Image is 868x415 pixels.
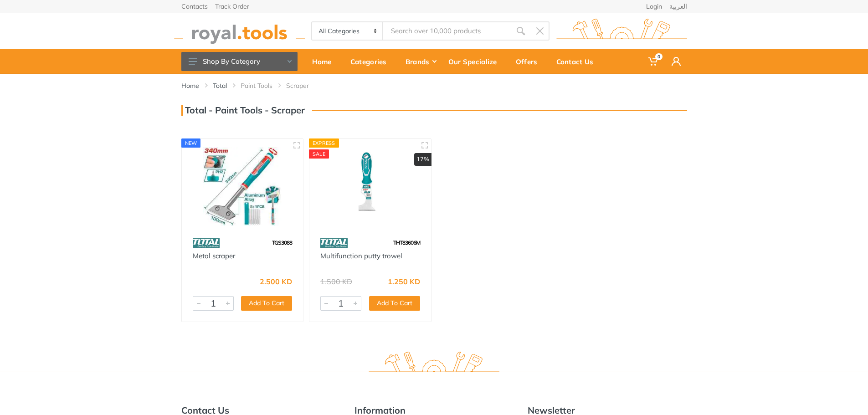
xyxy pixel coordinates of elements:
[320,278,352,285] div: 1.500 KD
[193,251,235,260] a: Metal scraper
[344,49,399,74] a: Categories
[414,153,431,166] div: 17%
[399,52,442,71] div: Brands
[306,49,344,74] a: Home
[213,81,227,90] a: Total
[241,296,292,311] button: Add To Cart
[181,81,687,90] nav: breadcrumb
[369,352,499,377] img: royal.tools Logo
[442,49,509,74] a: Our Specialize
[442,52,509,71] div: Our Specialize
[306,52,344,71] div: Home
[309,149,329,159] div: SALE
[181,52,298,71] button: Shop By Category
[181,3,208,10] a: Contacts
[550,52,606,71] div: Contact Us
[286,81,323,90] li: Scraper
[272,239,292,246] span: TGS3088
[320,235,348,251] img: 86.webp
[320,251,402,260] a: Multifunction putty trowel
[556,19,687,44] img: royal.tools Logo
[669,3,687,10] a: العربية
[509,49,550,74] a: Offers
[369,296,420,311] button: Add To Cart
[312,22,384,40] select: Category
[344,52,399,71] div: Categories
[193,235,220,251] img: 86.webp
[550,49,606,74] a: Contact Us
[318,147,423,226] img: Royal Tools - Multifunction putty trowel
[388,278,420,285] div: 1.250 KD
[174,19,305,44] img: royal.tools Logo
[181,105,305,116] h3: Total - Paint Tools - Scraper
[260,278,292,285] div: 2.500 KD
[309,138,339,148] div: Express
[190,147,295,226] img: Royal Tools - Metal scraper
[215,3,249,10] a: Track Order
[383,21,511,41] input: Site search
[241,81,272,90] a: Paint Tools
[393,239,420,246] span: THT83606M
[642,49,665,74] a: 0
[646,3,662,10] a: Login
[509,52,550,71] div: Offers
[655,53,663,60] span: 0
[181,81,199,90] a: Home
[181,138,201,148] div: new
